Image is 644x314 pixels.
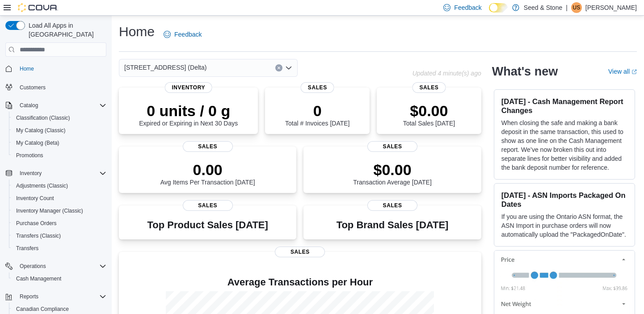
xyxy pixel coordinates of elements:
[20,263,46,270] span: Operations
[337,220,449,230] h3: Top Brand Sales [DATE]
[119,23,155,41] h1: Home
[524,2,562,13] p: Seed & Stone
[147,220,268,230] h3: Top Product Sales [DATE]
[16,100,106,111] span: Catalog
[13,205,106,216] span: Inventory Manager (Classic)
[9,242,110,255] button: Transfers
[13,150,106,161] span: Promotions
[16,306,69,313] span: Canadian Compliance
[20,102,38,109] span: Catalog
[16,152,43,159] span: Promotions
[2,260,110,272] button: Operations
[16,291,106,302] span: Reports
[412,70,481,77] p: Updated 4 minute(s) ago
[412,82,446,93] span: Sales
[13,113,106,123] span: Classification (Classic)
[9,205,110,217] button: Inventory Manager (Classic)
[492,64,558,79] h2: What's new
[16,100,42,111] button: Catalog
[608,68,637,75] a: View allExternal link
[16,261,50,272] button: Operations
[16,114,70,121] span: Classification (Classic)
[16,139,59,147] span: My Catalog (Beta)
[403,102,455,127] div: Total Sales [DATE]
[13,138,106,148] span: My Catalog (Beta)
[501,191,627,209] h3: [DATE] - ASN Imports Packaged On Dates
[124,62,206,73] span: [STREET_ADDRESS] (Delta)
[2,167,110,180] button: Inventory
[164,82,212,93] span: Inventory
[631,69,637,75] svg: External link
[20,84,46,91] span: Customers
[13,218,106,229] span: Purchase Orders
[13,180,106,191] span: Adjustments (Classic)
[353,161,432,186] div: Transaction Average [DATE]
[9,124,110,137] button: My Catalog (Classic)
[9,192,110,205] button: Inventory Count
[13,273,106,284] span: Cash Management
[139,102,238,120] p: 0 units / 0 g
[160,161,255,179] p: 0.00
[501,212,627,239] p: If you are using the Ontario ASN format, the ASN Import in purchase orders will now automatically...
[13,218,60,229] a: Purchase Orders
[13,193,106,204] span: Inventory Count
[301,82,334,93] span: Sales
[16,182,68,189] span: Adjustments (Classic)
[13,150,47,161] a: Promotions
[13,125,106,136] span: My Catalog (Classic)
[16,82,49,93] a: Customers
[25,21,106,39] span: Load All Apps in [GEOGRAPHIC_DATA]
[20,293,38,300] span: Reports
[573,2,581,13] span: US
[9,272,110,285] button: Cash Management
[489,3,508,13] input: Dark Mode
[501,97,627,115] h3: [DATE] - Cash Management Report Changes
[16,63,106,74] span: Home
[454,3,481,12] span: Feedback
[160,25,205,43] a: Feedback
[275,247,325,257] span: Sales
[367,200,417,211] span: Sales
[566,2,568,13] p: |
[13,230,64,241] a: Transfers (Classic)
[9,217,110,230] button: Purchase Orders
[16,195,54,202] span: Inventory Count
[13,243,42,254] a: Transfers
[13,273,65,284] a: Cash Management
[18,3,58,12] img: Cova
[13,243,106,254] span: Transfers
[13,113,74,123] a: Classification (Classic)
[16,81,106,92] span: Customers
[9,230,110,242] button: Transfers (Classic)
[16,275,61,282] span: Cash Management
[16,245,38,252] span: Transfers
[126,277,474,288] h4: Average Transactions per Hour
[174,30,202,39] span: Feedback
[20,65,34,72] span: Home
[13,193,58,204] a: Inventory Count
[585,2,637,13] p: [PERSON_NAME]
[16,127,66,134] span: My Catalog (Classic)
[353,161,432,179] p: $0.00
[16,207,83,214] span: Inventory Manager (Classic)
[2,290,110,303] button: Reports
[9,137,110,149] button: My Catalog (Beta)
[9,149,110,162] button: Promotions
[501,118,627,172] p: When closing the safe and making a bank deposit in the same transaction, this used to show as one...
[13,230,106,241] span: Transfers (Classic)
[13,125,69,136] a: My Catalog (Classic)
[2,80,110,93] button: Customers
[139,102,238,127] div: Expired or Expiring in Next 30 Days
[16,291,42,302] button: Reports
[13,138,63,148] a: My Catalog (Beta)
[285,64,292,71] button: Open list of options
[2,99,110,112] button: Catalog
[9,180,110,192] button: Adjustments (Classic)
[20,170,42,177] span: Inventory
[16,168,45,179] button: Inventory
[571,2,582,13] div: Upminderjit Singh
[285,102,349,120] p: 0
[16,63,38,74] a: Home
[183,141,233,152] span: Sales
